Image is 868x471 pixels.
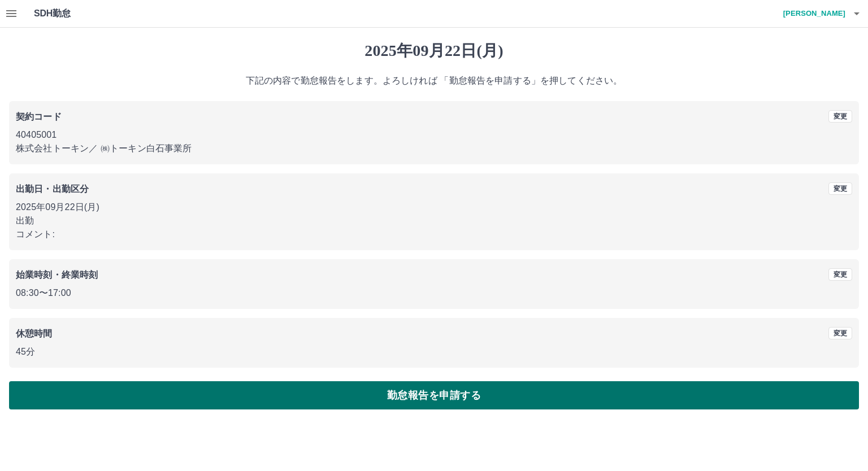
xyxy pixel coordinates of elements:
[16,345,852,359] p: 45分
[16,270,98,280] b: 始業時刻・終業時刻
[828,268,852,281] button: 変更
[828,182,852,195] button: 変更
[16,112,62,121] b: 契約コード
[828,327,852,339] button: 変更
[16,286,852,300] p: 08:30 〜 17:00
[9,41,859,60] h1: 2025年09月22日(月)
[9,381,859,409] button: 勤怠報告を申請する
[9,74,859,88] p: 下記の内容で勤怠報告をします。よろしければ 「勤怠報告を申請する」を押してください。
[16,228,852,241] p: コメント:
[16,329,53,338] b: 休憩時間
[16,142,852,155] p: 株式会社トーキン ／ ㈱トーキン白石事業所
[16,128,852,142] p: 40405001
[828,110,852,123] button: 変更
[16,184,89,194] b: 出勤日・出勤区分
[16,214,852,228] p: 出勤
[16,200,852,214] p: 2025年09月22日(月)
